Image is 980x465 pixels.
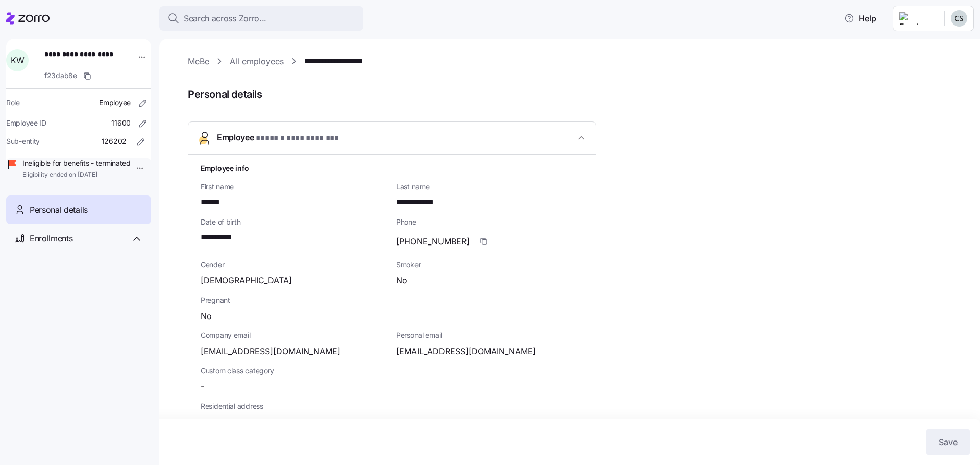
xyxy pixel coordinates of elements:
[201,163,583,174] h1: Employee info
[201,182,388,192] span: First name
[22,158,131,168] span: Ineligible for benefits - terminated
[30,204,88,216] span: Personal details
[201,260,388,270] span: Gender
[926,429,970,455] button: Save
[201,401,583,411] span: Residential address
[44,70,77,81] span: f23dab8e
[102,136,127,146] span: 126202
[201,274,292,287] span: [DEMOGRAPHIC_DATA]
[396,274,407,287] span: No
[184,12,266,25] span: Search across Zorro...
[6,118,46,128] span: Employee ID
[30,232,72,245] span: Enrollments
[201,330,388,340] span: Company email
[396,260,583,270] span: Smoker
[201,345,340,358] span: [EMAIL_ADDRESS][DOMAIN_NAME]
[230,55,284,68] a: All employees
[836,8,885,29] button: Help
[159,6,363,31] button: Search across Zorro...
[201,365,388,376] span: Custom class category
[201,310,212,323] span: No
[951,10,967,27] img: 2df6d97b4bcaa7f1b4a2ee07b0c0b24b
[396,235,470,248] span: [PHONE_NUMBER]
[201,295,583,305] span: Pregnant
[188,55,209,68] a: MeBe
[844,12,876,25] span: Help
[396,217,583,227] span: Phone
[201,217,388,227] span: Date of birth
[6,136,40,146] span: Sub-entity
[111,118,131,128] span: 11600
[6,97,20,108] span: Role
[396,345,536,358] span: [EMAIL_ADDRESS][DOMAIN_NAME]
[396,330,583,340] span: Personal email
[188,86,966,103] span: Personal details
[22,170,131,179] span: Eligibility ended on [DATE]
[939,436,958,448] span: Save
[99,97,131,108] span: Employee
[11,56,24,64] span: K W
[899,12,936,25] img: Employer logo
[201,380,204,393] span: -
[396,182,583,192] span: Last name
[217,131,342,145] span: Employee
